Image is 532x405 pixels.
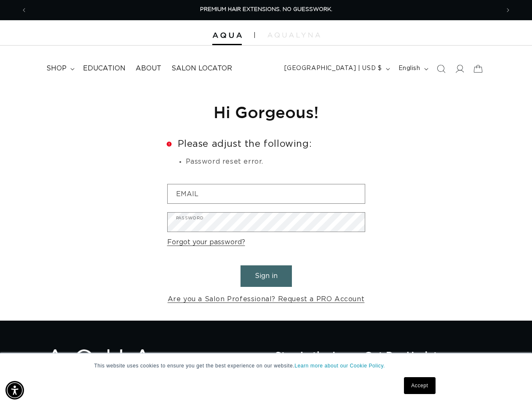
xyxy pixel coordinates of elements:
span: shop [46,64,67,73]
button: Next announcement [499,2,517,18]
button: Previous announcement [15,2,33,18]
a: Learn more about our Cookie Policy. [294,363,385,369]
iframe: Chat Widget [490,364,532,405]
h2: Stay in the Loop, Get Pro Updates [275,349,486,361]
h2: Please adjust the following: [167,139,365,148]
button: [GEOGRAPHIC_DATA] | USD $ [279,61,393,77]
a: Are you a Salon Professional? Request a PRO Account [168,293,365,305]
input: Email [168,184,365,203]
a: Accept [404,377,435,394]
button: English [393,61,432,77]
p: This website uses cookies to ensure you get the best experience on our website. [94,362,438,370]
h1: Hi Gorgeous! [167,102,365,122]
a: About [131,59,166,78]
span: Salon Locator [171,64,232,73]
summary: Search [432,59,450,78]
summary: shop [41,59,78,78]
span: Education [83,64,126,73]
img: aqualyna.com [267,32,320,38]
span: PREMIUM HAIR EXTENSIONS. NO GUESSWORK. [200,7,332,12]
a: Education [78,59,131,78]
span: About [136,64,161,73]
span: [GEOGRAPHIC_DATA] | USD $ [284,64,382,73]
img: Aqua Hair Extensions [212,32,242,38]
a: Forgot your password? [167,236,245,248]
button: Sign in [241,265,292,287]
a: Salon Locator [166,59,237,78]
li: Password reset error. [186,157,365,167]
img: Aqua Hair Extensions [46,349,152,375]
span: English [398,64,420,73]
div: Accessibility Menu [5,381,24,400]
